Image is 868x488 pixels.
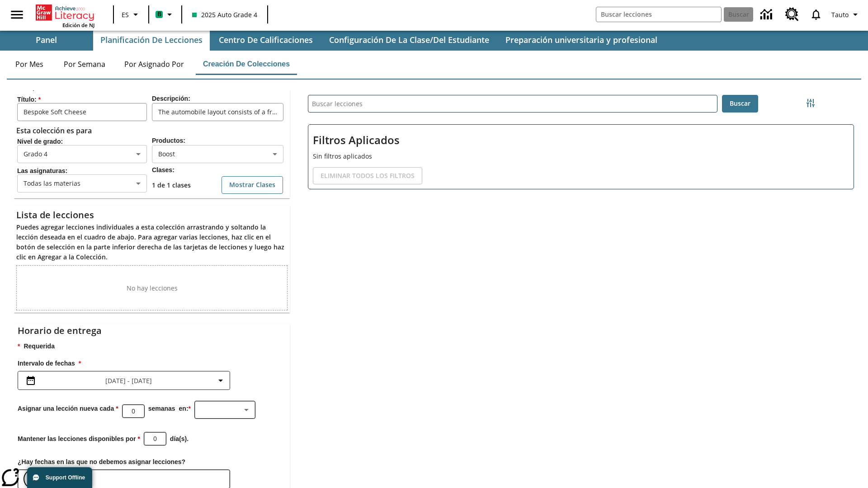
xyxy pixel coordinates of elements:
[152,145,283,163] div: Boost
[18,404,118,414] h3: Asignar una lección nueva cada
[308,124,854,189] div: Filtros Aplicados
[18,324,290,338] h2: Horario de entrega
[27,467,92,488] button: Support Offline
[18,342,290,352] p: Requerida
[16,222,288,262] h6: Puedes agregar lecciones individuales a esta colección arrastrando y soltando la lección deseada ...
[36,4,94,22] a: Portada
[196,53,297,75] button: Creación de colecciones
[170,434,189,444] h3: día(s).
[57,53,113,75] button: Por semana
[1,29,91,51] button: Panel
[755,2,780,27] a: Centro de información
[157,9,161,20] span: B
[308,95,717,112] input: Buscar lecciones
[93,29,210,51] button: Planificación de lecciones
[152,6,179,23] button: Boost El color de la clase es verde menta. Cambiar el color de la clase.
[17,145,147,163] div: Grado 4
[123,399,144,423] input: Favor de seleccionar un número entre 1 y 10
[804,3,828,26] a: Notificaciones
[122,10,129,19] span: ES
[215,375,226,386] svg: Collapse Date Range Filter
[7,53,52,75] button: Por mes
[828,6,864,23] button: Perfil/Configuración
[117,53,191,75] button: Por asignado por
[24,470,42,488] button: Elegir fechas
[127,283,178,293] p: No hay lecciones
[179,404,191,414] h3: en:
[18,434,140,444] h3: Mantener las lecciones disponibles por
[192,10,257,19] span: 2025 Auto Grade 4
[22,375,226,386] button: Seleccione el intervalo de fechas opción del menú
[722,95,758,113] button: Buscar
[498,29,665,51] button: Preparación universitaria y profesional
[831,10,849,19] span: Tauto
[152,137,185,144] span: Productos :
[802,94,820,112] button: Menú lateral de filtros
[313,151,849,161] p: Sin filtros aplicados
[313,129,849,151] h2: Filtros Aplicados
[117,6,146,23] button: Lenguaje: ES, Selecciona un idioma
[18,359,290,369] h3: Intervalo de fechas
[4,1,30,28] button: Abrir el menú lateral
[46,474,85,481] span: Support Offline
[322,29,496,51] button: Configuración de la clase/del estudiante
[152,166,175,174] span: Clases :
[122,404,145,418] div: Favor de seleccionar un número entre 1 y 10
[144,432,166,446] div: Favor de seleccionar un número entre 1 y 30
[17,138,151,145] span: Nivel de grado :
[222,176,283,194] button: Mostrar Clases
[596,7,721,22] input: Buscar campo
[17,167,151,174] span: Las asignaturas :
[152,95,190,102] span: Descripción :
[62,22,94,28] span: Edición de NJ
[152,103,283,121] input: Descripción
[148,404,175,414] p: semanas
[18,457,290,467] h3: ¿Hay fechas en las que no debemos asignar lecciones?
[17,174,147,192] div: Todas las materias
[144,427,166,451] input: Favor de seleccionar un número entre 1 y 30
[105,376,152,385] span: [DATE] - [DATE]
[17,96,151,103] span: Tí­tulo :
[16,208,288,222] h2: Lista de lecciones
[212,29,320,51] button: Centro de calificaciones
[36,3,94,28] div: Portada
[17,103,147,121] input: Tí­tulo
[152,180,191,190] p: 1 de 1 clases
[780,2,804,27] a: Centro de recursos, Se abrirá en una pestaña nueva.
[16,124,288,137] h6: Esta colección es para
